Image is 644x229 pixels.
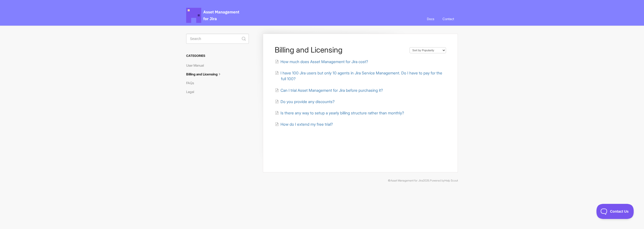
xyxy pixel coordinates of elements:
a: Docs [423,12,438,26]
a: Is there any way to setup a yearly billing structure rather than monthly? [275,111,404,115]
span: Can I trial Asset Management for Jira before purchasing it? [280,88,383,93]
h3: Categories [186,51,249,60]
p: © 2025. [186,178,458,183]
a: Legal [186,88,198,96]
h1: Billing and Licensing [275,45,405,54]
span: Is there any way to setup a yearly billing structure rather than monthly? [280,111,404,115]
a: Do you provide any discounts? [275,99,335,104]
a: Help Scout [445,179,458,182]
span: Do you provide any discounts? [280,99,335,104]
a: Billing and Licensing [186,70,226,78]
input: Search [186,34,249,44]
a: How do I extend my free trial? [275,122,333,127]
a: Asset Management for Jira [390,179,423,182]
span: I have 100 Jira users but only 10 agents in Jira Service Management. Do I have to pay for the ful... [280,71,442,81]
a: I have 100 Jira users but only 10 agents in Jira Service Management. Do I have to pay for the ful... [275,71,442,81]
iframe: Toggle Customer Support [596,204,634,219]
span: How much does Asset Management for Jira cost? [280,59,368,64]
span: Powered by [430,179,458,182]
span: How do I extend my free trial? [280,122,333,127]
a: User Manual [186,61,208,69]
a: Can I trial Asset Management for Jira before purchasing it? [275,88,383,93]
a: Contact [439,12,458,26]
span: Asset Management for Jira Docs [186,8,240,23]
select: Page reloads on selection [410,47,446,53]
a: How much does Asset Management for Jira cost? [275,59,368,64]
a: FAQs [186,79,198,87]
